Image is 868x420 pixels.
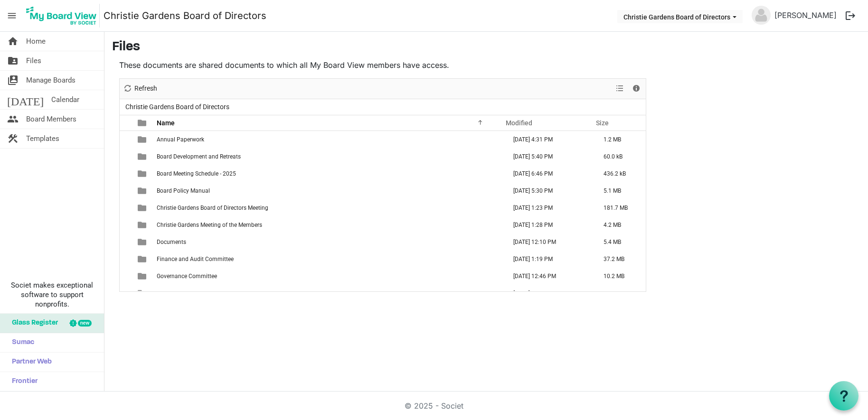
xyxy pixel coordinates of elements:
td: 1.2 MB is template cell column header Size [594,131,646,148]
td: is template cell column header type [132,148,154,165]
td: Christie Gardens Meeting of the Members is template cell column header Name [154,216,503,233]
td: Christie Gardens Board of Directors Meeting is template cell column header Name [154,199,503,216]
td: September 23, 2025 1:23 PM column header Modified [503,199,594,216]
button: Details [630,83,643,94]
span: menu [3,7,21,25]
span: home [7,32,19,51]
td: is template cell column header type [132,251,154,268]
td: Board Meeting Schedule - 2025 is template cell column header Name [154,165,503,182]
a: [PERSON_NAME] [771,6,840,25]
td: August 07, 2025 12:10 PM column header Modified [503,233,594,251]
td: November 05, 2024 5:30 PM column header Modified [503,182,594,199]
span: Christie Gardens Board of Directors Meeting [157,205,268,211]
span: Sumac [7,333,34,352]
span: Christie Gardens Board of Directors [123,101,231,113]
td: is template cell column header type [132,165,154,182]
td: checkbox [120,251,132,268]
div: Details [628,79,644,99]
td: Legal Documents is template cell column header Name [154,285,503,302]
td: August 19, 2025 6:46 PM column header Modified [503,165,594,182]
td: 10.6 MB is template cell column header Size [594,285,646,302]
span: Home [26,32,46,51]
h3: Files [112,39,860,56]
span: Frontier [7,372,38,391]
span: Legal Documents [157,290,201,297]
td: September 23, 2025 1:19 PM column header Modified [503,251,594,268]
span: Name [157,119,175,127]
span: Finance and Audit Committee [157,256,234,262]
td: September 23, 2025 12:46 PM column header Modified [503,268,594,285]
td: checkbox [120,216,132,233]
span: [DATE] [7,90,44,109]
span: people [7,110,19,129]
td: checkbox [120,182,132,199]
td: checkbox [120,199,132,216]
a: © 2025 - Societ [405,401,463,411]
span: Files [26,51,41,70]
td: 436.2 kB is template cell column header Size [594,165,646,182]
td: 60.0 kB is template cell column header Size [594,148,646,165]
td: Documents is template cell column header Name [154,233,503,251]
td: is template cell column header type [132,199,154,216]
td: checkbox [120,131,132,148]
button: logout [840,6,860,26]
span: Calendar [51,90,79,109]
button: Christie Gardens Board of Directors dropdownbutton [617,10,743,23]
span: Documents [157,239,186,245]
div: Refresh [120,79,160,99]
div: new [78,320,92,327]
span: Societ makes exceptional software to support nonprofits. [4,280,100,309]
td: is template cell column header type [132,233,154,251]
span: construction [7,129,19,148]
td: Finance and Audit Committee is template cell column header Name [154,251,503,268]
div: View [612,79,628,99]
td: Annual Paperwork is template cell column header Name [154,131,503,148]
span: switch_account [7,71,19,90]
span: Templates [26,129,59,148]
span: Glass Register [7,314,58,333]
span: Board Meeting Schedule - 2025 [157,170,236,177]
td: 5.4 MB is template cell column header Size [594,233,646,251]
p: These documents are shared documents to which all My Board View members have access. [119,59,646,71]
td: October 03, 2023 5:40 PM column header Modified [503,148,594,165]
td: is template cell column header type [132,131,154,148]
span: Manage Boards [26,71,75,90]
td: is template cell column header type [132,182,154,199]
td: Governance Committee is template cell column header Name [154,268,503,285]
span: Christie Gardens Meeting of the Members [157,222,262,228]
span: Refresh [133,83,158,94]
img: My Board View Logo [23,4,100,28]
button: Refresh [122,83,159,94]
td: 5.1 MB is template cell column header Size [594,182,646,199]
td: checkbox [120,268,132,285]
span: Board Policy Manual [157,187,210,194]
span: Board Development and Retreats [157,153,241,160]
td: 181.7 MB is template cell column header Size [594,199,646,216]
td: September 23, 2025 1:28 PM column header Modified [503,216,594,233]
td: is template cell column header type [132,268,154,285]
span: Partner Web [7,353,52,372]
td: checkbox [120,165,132,182]
span: Modified [506,119,532,127]
td: Board Development and Retreats is template cell column header Name [154,148,503,165]
td: checkbox [120,233,132,251]
td: checkbox [120,285,132,302]
td: 4.2 MB is template cell column header Size [594,216,646,233]
td: 37.2 MB is template cell column header Size [594,251,646,268]
span: Governance Committee [157,273,217,280]
a: My Board View Logo [23,4,104,28]
td: Board Policy Manual is template cell column header Name [154,182,503,199]
td: checkbox [120,148,132,165]
td: November 05, 2024 4:31 PM column header Modified [503,131,594,148]
img: no-profile-picture.svg [752,6,771,25]
span: Annual Paperwork [157,136,204,143]
td: is template cell column header type [132,216,154,233]
span: Size [596,119,609,127]
a: Christie Gardens Board of Directors [104,6,266,25]
button: View dropdownbutton [614,83,625,94]
td: 10.2 MB is template cell column header Size [594,268,646,285]
td: August 11, 2025 5:59 PM column header Modified [503,285,594,302]
td: is template cell column header type [132,285,154,302]
span: folder_shared [7,51,19,70]
span: Board Members [26,110,76,129]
